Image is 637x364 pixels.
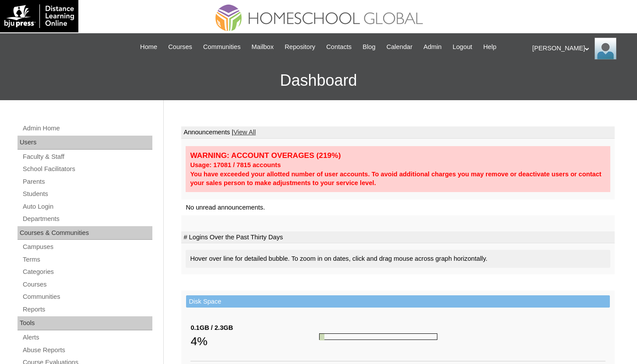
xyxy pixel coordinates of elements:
a: Calendar [382,42,417,52]
a: Communities [22,291,152,302]
span: Courses [168,42,192,52]
a: Parents [22,176,152,187]
div: Hover over line for detailed bubble. To zoom in on dates, click and drag mouse across graph horiz... [186,250,610,268]
div: 0.1GB / 2.3GB [190,323,319,332]
a: Admin [419,42,446,52]
span: Help [483,42,496,52]
div: WARNING: ACCOUNT OVERAGES (219%) [190,150,606,161]
a: Departments [22,213,152,224]
div: 4% [190,332,319,350]
a: Reports [22,304,152,315]
a: Alerts [22,332,152,343]
a: Categories [22,266,152,277]
a: Repository [280,42,320,52]
h3: Dashboard [4,61,633,100]
a: Abuse Reports [22,345,152,356]
a: Admin Home [22,123,152,134]
a: Logout [448,42,477,52]
a: Home [136,42,162,52]
span: Mailbox [252,42,274,52]
a: Help [479,42,501,52]
a: View All [233,129,256,136]
div: You have exceeded your allotted number of user accounts. To avoid additional charges you may remo... [190,170,606,188]
span: Admin [423,42,442,52]
a: Auto Login [22,201,152,212]
a: Contacts [322,42,356,52]
td: Disk Space [186,295,610,308]
div: [PERSON_NAME] [532,38,628,59]
a: Blog [358,42,380,52]
a: Mailbox [247,42,278,52]
div: Users [18,136,152,150]
span: Blog [362,42,375,52]
span: Repository [285,42,315,52]
div: Courses & Communities [18,226,152,240]
td: No unread announcements. [181,199,615,216]
img: logo-white.png [4,4,74,28]
a: School Facilitators [22,164,152,175]
a: Terms [22,254,152,265]
a: Courses [22,279,152,290]
td: Announcements | [181,126,615,139]
div: Tools [18,316,152,330]
img: Anna Beltran [595,38,616,59]
a: Courses [164,42,197,52]
a: Campuses [22,241,152,252]
strong: Usage: 17081 / 7815 accounts [190,161,281,168]
a: Students [22,189,152,199]
a: Communities [199,42,245,52]
td: # Logins Over the Past Thirty Days [181,231,615,244]
span: Calendar [387,42,412,52]
span: Home [140,42,157,52]
span: Contacts [326,42,352,52]
span: Logout [453,42,472,52]
span: Communities [203,42,241,52]
a: Faculty & Staff [22,151,152,162]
